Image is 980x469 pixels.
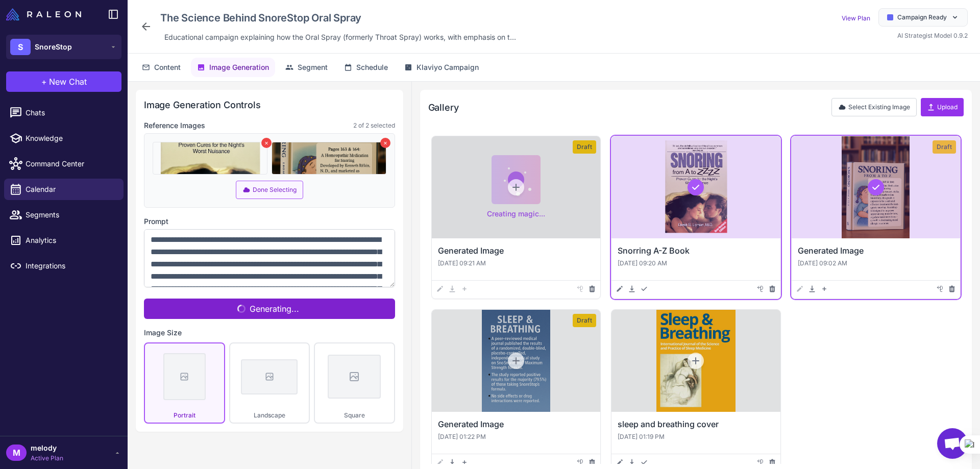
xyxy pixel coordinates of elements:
span: Image Generation [209,62,269,73]
a: Chats [4,102,124,124]
span: Segments [26,209,115,220]
label: Image Size [144,327,395,338]
button: × [380,138,390,148]
span: Command Center [26,158,115,169]
div: S [10,39,31,55]
img: Reference image [272,142,386,175]
span: Chats [26,107,115,118]
a: View Plan [842,14,870,22]
button: Landscape [229,342,310,424]
span: melody [31,442,63,454]
span: AI Strategist Model 0.9.2 [897,32,968,39]
span: Campaign Ready [897,13,947,22]
h3: Generated Image [798,244,954,257]
span: Segment [298,62,328,73]
span: New Chat [49,76,87,88]
button: Content [136,58,187,77]
h3: Generated Image [438,418,594,430]
button: Schedule [338,58,394,77]
a: Integrations [4,255,124,277]
h3: Snorring A-Z Book [618,244,774,257]
button: Upload [921,98,964,116]
h3: Generated Image [438,244,594,257]
span: 2 of 2 selected [353,121,395,130]
label: Prompt [144,216,395,227]
h2: Image Generation Controls [144,98,395,112]
a: Calendar [4,179,124,200]
span: Schedule [356,62,388,73]
span: Square [344,411,365,419]
div: M [6,445,27,461]
button: Generating... [144,299,395,319]
button: +New Chat [6,71,121,92]
button: Segment [279,58,334,77]
div: Click to edit campaign name [156,8,520,28]
span: Integrations [26,260,115,271]
button: Done Selecting [236,181,303,199]
button: Image Generation [191,58,275,77]
p: [DATE] 09:02 AM [798,259,954,268]
span: Portrait [174,411,195,419]
a: Analytics [4,230,124,251]
a: Segments [4,204,124,226]
div: Click to edit description [160,30,520,45]
button: Select Existing Image [831,98,917,116]
span: Active Plan [31,454,63,463]
span: Generating... [152,303,387,315]
a: Knowledge [4,128,124,149]
button: Square [314,342,395,424]
button: SSnoreStop [6,35,121,59]
button: × [261,138,272,148]
p: [DATE] 09:20 AM [618,259,774,268]
h3: sleep and breathing cover [618,418,774,430]
a: Open chat [937,428,968,459]
span: Landscape [254,411,285,419]
p: [DATE] 09:21 AM [438,259,594,268]
span: Knowledge [26,133,115,144]
a: Command Center [4,153,124,175]
span: Educational campaign explaining how the Oral Spray (formerly Throat Spray) works, with emphasis o... [164,32,516,43]
button: Portrait [144,342,225,424]
p: [DATE] 01:19 PM [618,432,774,441]
h2: Gallery [428,101,459,114]
span: Analytics [26,235,115,246]
img: Reference image [153,142,267,175]
button: Klaviyo Campaign [398,58,485,77]
p: [DATE] 01:22 PM [438,432,594,441]
img: Raleon Logo [6,8,81,20]
span: Calendar [26,184,115,195]
label: Reference Images [144,120,205,131]
span: Content [154,62,181,73]
span: + [41,76,47,88]
span: Klaviyo Campaign [416,62,479,73]
span: SnoreStop [35,41,72,53]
